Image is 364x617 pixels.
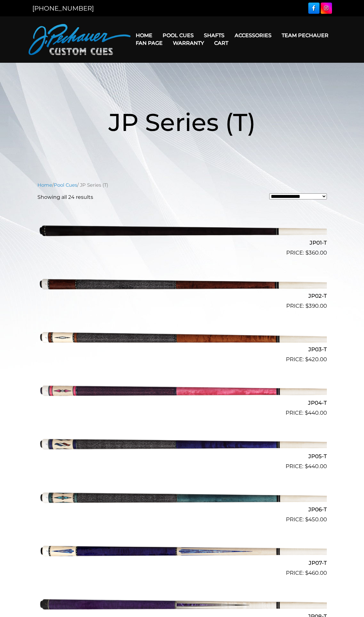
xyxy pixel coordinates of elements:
a: JP07-T $460.00 [37,526,327,577]
img: Pechauer Custom Cues [28,24,131,55]
bdi: 440.00 [305,463,327,469]
bdi: 360.00 [305,249,327,256]
a: JP06-T $450.00 [37,473,327,524]
a: Warranty [168,35,209,51]
a: Pool Cues [158,27,199,44]
a: JP04-T $440.00 [37,366,327,417]
a: JP01-T $360.00 [37,206,327,257]
select: Shop order [269,193,327,199]
a: Home [37,182,52,188]
span: $ [305,356,308,362]
nav: Breadcrumb [37,182,327,189]
span: $ [305,570,308,576]
span: $ [305,410,308,416]
p: Showing all 24 results [37,193,93,201]
a: Accessories [230,27,277,44]
a: Shafts [199,27,230,44]
bdi: 390.00 [305,303,327,309]
bdi: 450.00 [305,516,327,523]
bdi: 420.00 [305,356,327,362]
bdi: 440.00 [305,410,327,416]
img: JP02-T [37,260,327,308]
a: Cart [209,35,233,51]
a: [PHONE_NUMBER] [32,4,94,12]
a: Home [131,27,158,44]
span: JP Series (T) [109,107,256,137]
a: Team Pechauer [277,27,334,44]
img: JP04-T [37,366,327,414]
img: JP07-T [37,526,327,574]
a: Fan Page [131,35,168,51]
a: JP05-T $440.00 [37,420,327,470]
bdi: 460.00 [305,570,327,576]
a: JP02-T $390.00 [37,260,327,310]
img: JP05-T [37,420,327,468]
span: $ [305,303,309,309]
img: JP03-T [37,313,327,361]
span: $ [305,516,308,523]
span: $ [305,249,309,256]
img: JP06-T [37,473,327,521]
a: JP03-T $420.00 [37,313,327,363]
span: $ [305,463,308,469]
a: Pool Cues [54,182,77,188]
img: JP01-T [37,206,327,254]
